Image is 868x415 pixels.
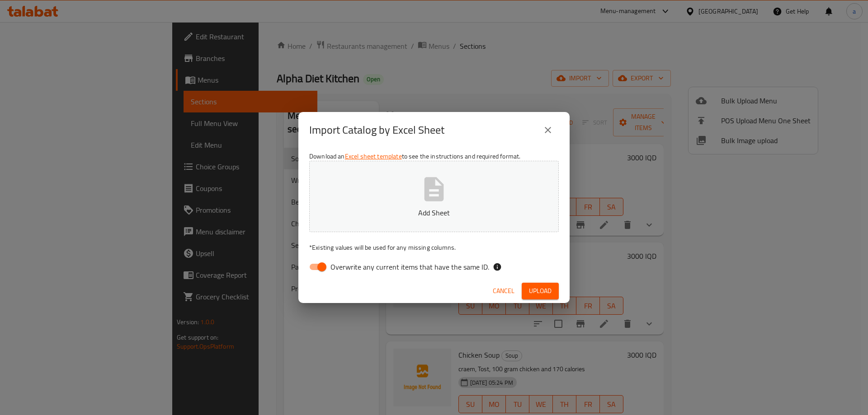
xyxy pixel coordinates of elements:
button: Cancel [489,283,518,299]
p: Add Sheet [323,207,545,218]
span: Overwrite any current items that have the same ID. [330,261,489,272]
h2: Import Catalog by Excel Sheet [309,123,444,137]
div: Download an to see the instructions and required format. [298,148,570,279]
button: Upload [522,283,559,299]
p: Existing values will be used for any missing columns. [309,243,559,252]
button: close [537,119,559,141]
a: Excel sheet template [345,150,402,162]
svg: If the overwrite option isn't selected, then the items that match an existing ID will be ignored ... [493,262,502,271]
span: Cancel [493,285,514,297]
span: Upload [529,285,552,297]
button: Add Sheet [309,161,559,232]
